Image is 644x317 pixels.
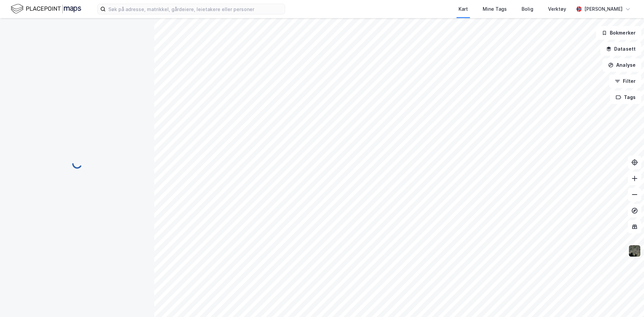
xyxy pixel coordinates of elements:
div: [PERSON_NAME] [584,5,623,13]
img: logo.f888ab2527a4732fd821a326f86c7f29.svg [11,3,81,15]
button: Analyse [602,58,641,72]
div: Kart [459,5,468,13]
input: Søk på adresse, matrikkel, gårdeiere, leietakere eller personer [106,4,285,14]
img: spinner.a6d8c91a73a9ac5275cf975e30b51cfb.svg [72,158,83,169]
button: Filter [609,74,641,88]
iframe: Chat Widget [610,285,644,317]
div: Mine Tags [483,5,507,13]
div: Verktøy [548,5,566,13]
div: Bolig [522,5,533,13]
button: Tags [610,91,641,104]
button: Datasett [600,42,641,56]
img: 9k= [628,245,641,257]
button: Bokmerker [596,26,641,40]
